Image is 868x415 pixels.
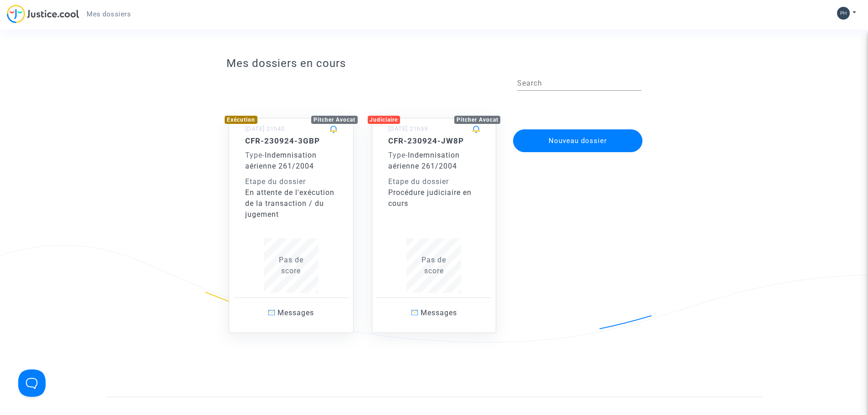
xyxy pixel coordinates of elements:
[245,187,337,220] div: En attente de l'exécution de la transaction / du jugement
[87,10,131,18] span: Mes dossiers
[234,297,349,328] a: Messages
[513,129,642,152] button: Nouveau dossier
[220,100,363,333] a: ExécutionPitcher Avocat[DATE] 21h40CFR-230924-3GBPType-Indemnisation aérienne 261/2004Etape du do...
[388,151,406,159] span: Type
[245,136,337,145] h5: CFR-230924-3GBP
[279,256,303,275] span: Pas de score
[226,57,642,70] h3: Mes dossiers en cours
[837,7,850,20] img: cb0d4063d6297f7962a104d18ce3cd00
[377,297,492,328] a: Messages
[79,7,138,21] a: Mes dossiers
[245,151,265,159] span: -
[245,151,262,159] span: Type
[311,116,358,124] div: Pitcher Avocat
[363,100,506,333] a: JudiciairePitcher Avocat[DATE] 21h39CFR-230924-JW8PType-Indemnisation aérienne 261/2004Etape du d...
[245,125,285,132] small: [DATE] 21h40
[421,256,446,275] span: Pas de score
[7,5,79,23] img: jc-logo.svg
[454,116,501,124] div: Pitcher Avocat
[388,125,428,132] small: [DATE] 21h39
[245,176,337,187] div: Etape du dossier
[388,176,480,187] div: Etape du dossier
[277,308,314,317] span: Messages
[388,187,480,209] div: Procédure judiciaire en cours
[18,369,46,397] iframe: Help Scout Beacon - Open
[388,151,408,159] span: -
[512,123,643,132] a: Nouveau dossier
[388,136,480,145] h5: CFR-230924-JW8P
[245,151,317,170] span: Indemnisation aérienne 261/2004
[388,151,460,170] span: Indemnisation aérienne 261/2004
[421,308,457,317] span: Messages
[368,116,401,124] div: Judiciaire
[225,116,257,124] div: Exécution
